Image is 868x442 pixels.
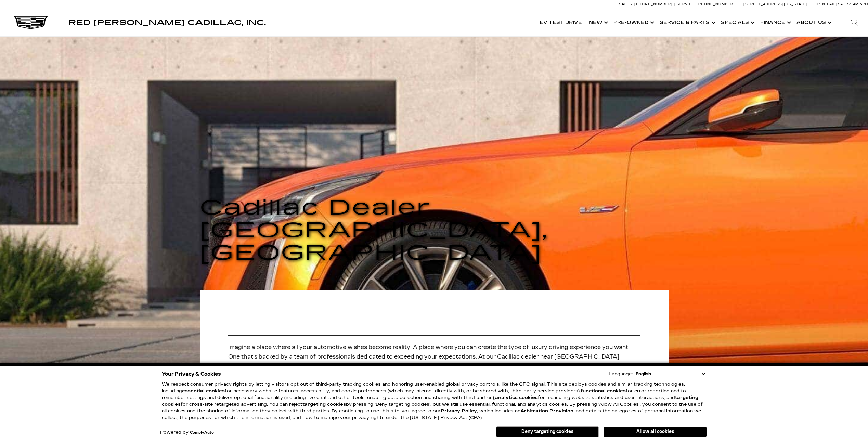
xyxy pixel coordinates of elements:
[585,9,610,36] a: New
[68,18,266,27] span: Red [PERSON_NAME] Cadillac, Inc.
[604,427,707,437] button: Allow all cookies
[674,2,737,6] a: Service: [PHONE_NUMBER]
[162,381,707,421] p: We respect consumer privacy rights by letting visitors opt out of third-party tracking cookies an...
[838,2,850,6] span: Sales:
[757,9,793,36] a: Finance
[495,395,538,400] strong: analytics cookies
[697,2,735,6] span: [PHONE_NUMBER]
[677,2,696,6] span: Service:
[520,408,573,414] strong: Arbitration Provision
[160,430,214,435] div: Powered by
[609,372,633,376] div: Language:
[536,9,585,36] a: EV Test Drive
[743,2,808,6] a: [STREET_ADDRESS][US_STATE]
[815,2,837,6] span: Open [DATE]
[441,408,477,414] a: Privacy Policy
[302,402,346,407] strong: targeting cookies
[656,9,717,36] a: Service & Parts
[619,2,633,6] span: Sales:
[200,195,548,265] span: Cadillac Dealer [GEOGRAPHIC_DATA], [GEOGRAPHIC_DATA]
[228,342,640,371] p: Imagine a place where all your automotive wishes become reality. A place where you can create the...
[182,388,225,394] strong: essential cookies
[14,16,48,29] img: Cadillac Dark Logo with Cadillac White Text
[610,9,656,36] a: Pre-Owned
[619,2,674,6] a: Sales: [PHONE_NUMBER]
[717,9,757,36] a: Specials
[581,388,626,394] strong: functional cookies
[634,370,707,377] select: Language Select
[850,2,868,6] span: 9 AM-6 PM
[634,2,673,6] span: [PHONE_NUMBER]
[68,19,266,26] a: Red [PERSON_NAME] Cadillac, Inc.
[793,9,834,36] a: About Us
[496,426,599,437] button: Deny targeting cookies
[162,395,698,407] strong: targeting cookies
[162,369,221,379] span: Your Privacy & Cookies
[190,431,214,435] a: ComplyAuto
